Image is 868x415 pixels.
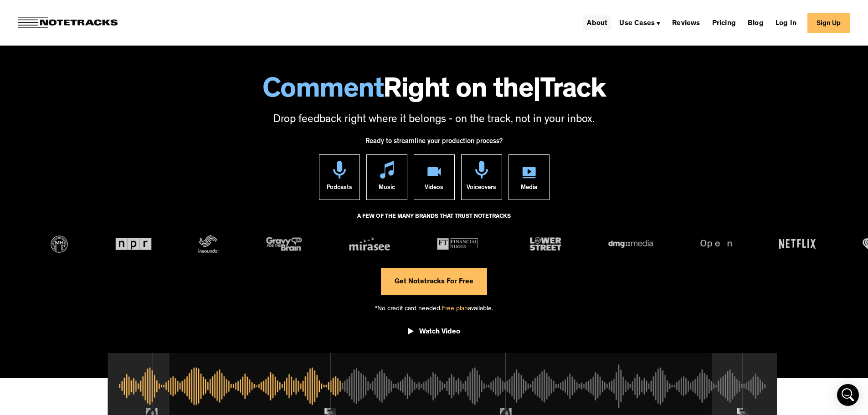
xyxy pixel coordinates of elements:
[709,15,740,30] a: Pricing
[837,384,859,406] div: Open Intercom Messenger
[616,15,664,30] div: Use Cases
[327,179,352,200] div: Podcasts
[365,133,503,154] div: Ready to streamline your production process?
[9,113,859,128] p: Drop feedback right where it belongs - on the track, not in your inbox.
[442,306,468,313] span: Free plan
[319,154,360,200] a: Podcasts
[668,15,704,30] a: Reviews
[381,268,487,295] a: Get Notetracks For Free
[772,15,800,30] a: Log In
[583,15,611,30] a: About
[807,13,850,33] a: Sign Up
[533,77,540,106] span: |
[357,209,511,234] div: A FEW OF THE MANY BRANDS THAT TRUST NOTETRACKS
[262,77,384,106] span: Comment
[379,179,395,200] div: Music
[508,154,550,200] a: Media
[9,77,859,106] h1: Right on the Track
[408,321,460,346] a: open lightbox
[744,15,767,30] a: Blog
[366,154,407,200] a: Music
[414,154,455,200] a: Videos
[619,20,655,27] div: Use Cases
[521,179,537,200] div: Media
[425,179,443,200] div: Videos
[467,179,496,200] div: Voiceovers
[461,154,502,200] a: Voiceovers
[375,295,493,321] div: *No credit card needed. available.
[419,328,460,337] div: Watch Video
